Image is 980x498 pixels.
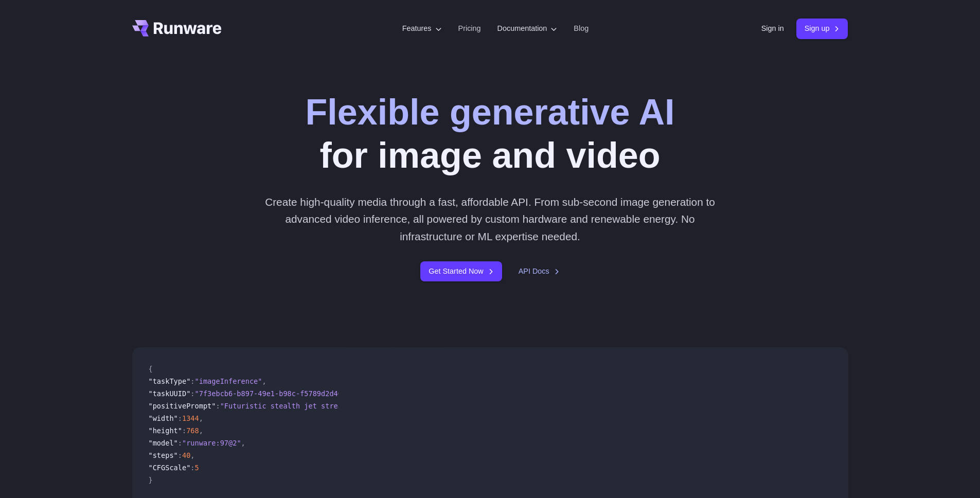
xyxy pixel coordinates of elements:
[190,464,194,472] span: :
[458,23,481,34] a: Pricing
[261,193,719,245] p: Create high-quality media through a fast, affordable API. From sub-second image generation to adv...
[182,426,186,435] span: :
[149,365,153,373] span: {
[149,464,191,472] span: "CFGScale"
[195,377,262,385] span: "imageInference"
[178,439,182,447] span: :
[149,389,191,398] span: "taskUUID"
[761,23,784,34] a: Sign in
[186,426,199,435] span: 768
[178,414,182,422] span: :
[519,265,560,277] a: API Docs
[149,377,191,385] span: "taskType"
[190,389,194,398] span: :
[149,426,182,435] span: "height"
[199,426,203,435] span: ,
[178,451,182,459] span: :
[199,414,203,422] span: ,
[182,414,199,422] span: 1344
[195,464,199,472] span: 5
[241,439,245,447] span: ,
[305,91,674,177] h1: for image and video
[796,19,848,39] a: Sign up
[216,402,220,410] span: :
[420,261,502,281] a: Get Started Now
[190,451,194,459] span: ,
[182,451,190,459] span: 40
[262,377,266,385] span: ,
[497,23,558,34] label: Documentation
[132,20,222,37] a: Go to /
[149,402,216,410] span: "positivePrompt"
[182,439,241,447] span: "runware:97@2"
[149,439,178,447] span: "model"
[190,377,194,385] span: :
[149,414,178,422] span: "width"
[305,92,674,132] strong: Flexible generative AI
[149,476,153,484] span: }
[574,23,589,34] a: Blog
[402,23,442,34] label: Features
[220,402,603,410] span: "Futuristic stealth jet streaking through a neon-lit cityscape with glowing purple exhaust"
[195,389,355,398] span: "7f3ebcb6-b897-49e1-b98c-f5789d2d40d7"
[149,451,178,459] span: "steps"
